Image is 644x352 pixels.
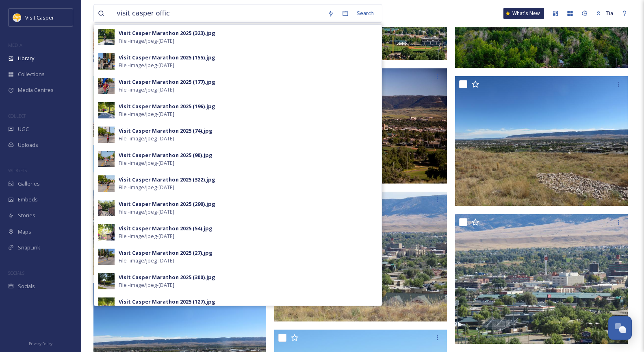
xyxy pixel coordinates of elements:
[18,228,31,236] span: Maps
[98,29,115,45] img: 02ab5f4f-70cb-4ab7-ab85-014af4f03446.jpg
[29,338,52,348] a: Privacy Policy
[113,4,323,22] input: Search your library
[18,125,29,133] span: UGC
[119,176,215,184] div: Visit Casper Marathon 2025 (322).jpg
[18,70,45,78] span: Collections
[98,175,115,192] img: 05adf817-e05b-4caa-abcd-1446dddf2a08.jpg
[98,297,115,314] img: 623c1f90-a85e-4d2a-8a2d-abae20252cdf.jpg
[119,257,174,265] span: File - image/jpeg - [DATE]
[608,316,632,340] button: Open Chat
[119,298,215,306] div: Visit Casper Marathon 2025 (127).jpg
[119,127,212,135] div: Visit Casper Marathon 2025 (74).jpg
[119,29,215,37] div: Visit Casper Marathon 2025 (323).jpg
[98,200,115,216] img: d82019de-01cd-41ff-b2fd-8ac59fcb0e36.jpg
[119,54,215,61] div: Visit Casper Marathon 2025 (155).jpg
[18,282,35,290] span: Socials
[18,86,54,94] span: Media Centres
[119,151,212,159] div: Visit Casper Marathon 2025 (90).jpg
[119,281,174,289] span: File - image/jpeg - [DATE]
[18,196,38,203] span: Embeds
[455,76,628,206] img: City and Skyline Views 6.jpg
[98,53,115,70] img: ebf434a2-be2a-47fd-9c02-192f9c39d8a3.jpg
[25,14,54,21] span: Visit Casper
[98,249,115,265] img: 5c5da5a4-3f27-4901-90bb-537d9b639a58.jpg
[119,225,212,232] div: Visit Casper Marathon 2025 (54).jpg
[8,167,27,173] span: WIDGETS
[18,141,38,149] span: Uploads
[93,76,266,137] img: City and Skyline Views 4.jpg
[18,180,40,188] span: Galleries
[8,42,22,48] span: MEDIA
[13,13,21,22] img: 155780.jpg
[93,145,266,275] img: City and Skyline Views 7.jpg
[98,151,115,167] img: 7313f26e-99ad-497c-9c45-33799abc0b6f.jpg
[8,270,24,276] span: SOCIALS
[592,5,617,21] a: Tia
[119,273,215,281] div: Visit Casper Marathon 2025 (300).jpg
[98,127,115,143] img: 9d71b217-388a-4e09-af6a-f8fbf8a893a8.jpg
[119,61,174,69] span: File - image/jpeg - [DATE]
[119,78,215,86] div: Visit Casper Marathon 2025 (177).jpg
[119,200,215,208] div: Visit Casper Marathon 2025 (290).jpg
[605,9,613,17] span: Tia
[18,55,34,62] span: Library
[503,8,544,19] a: What's New
[455,214,628,344] img: City and Skyline Views 9.jpg
[98,273,115,289] img: 3ebf094f-6012-46ac-a9f0-a1ffa3611aec.jpg
[98,78,115,94] img: aa37efc5-30f8-4e1c-a49a-142d72ae8198.jpg
[119,135,174,142] span: File - image/jpeg - [DATE]
[119,208,174,216] span: File - image/jpeg - [DATE]
[119,249,212,257] div: Visit Casper Marathon 2025 (27).jpg
[119,103,215,110] div: Visit Casper Marathon 2025 (196).jpg
[98,224,115,240] img: 4eeebef6-855d-4b1a-a75f-ce5db41477d8.jpg
[98,102,115,118] img: e7b75234-f2f2-4c86-a01b-74604158532a.jpg
[119,86,174,94] span: File - image/jpeg - [DATE]
[119,232,174,240] span: File - image/jpeg - [DATE]
[119,184,174,191] span: File - image/jpeg - [DATE]
[119,159,174,167] span: File - image/jpeg - [DATE]
[18,244,40,251] span: SnapLink
[353,5,378,21] div: Search
[18,212,35,219] span: Stories
[119,110,174,118] span: File - image/jpeg - [DATE]
[29,341,52,346] span: Privacy Policy
[119,37,174,45] span: File - image/jpeg - [DATE]
[8,113,26,119] span: COLLECT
